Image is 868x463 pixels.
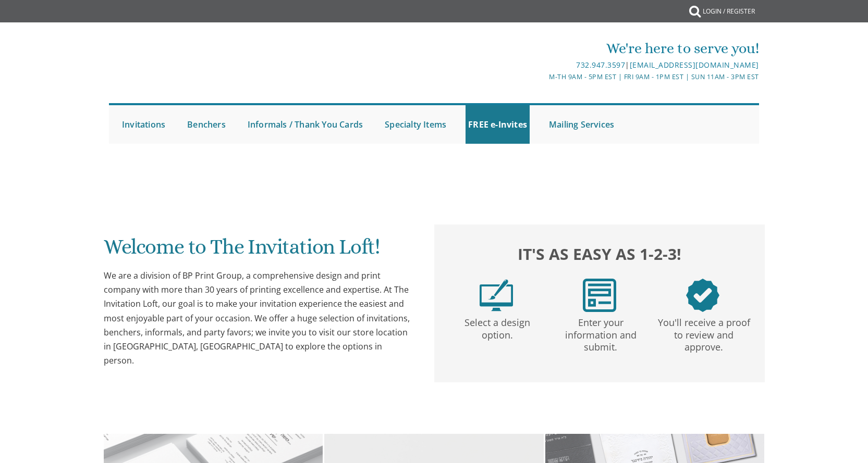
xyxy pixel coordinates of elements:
img: step3.png [686,279,719,312]
a: [EMAIL_ADDRESS][DOMAIN_NAME] [630,60,759,70]
div: We are a division of BP Print Group, a comprehensive design and print company with more than 30 y... [104,269,413,368]
a: Benchers [185,105,228,144]
div: | [326,59,759,71]
img: step2.png [583,279,616,312]
a: Specialty Items [382,105,449,144]
a: Invitations [119,105,168,144]
a: FREE e-Invites [466,105,530,144]
p: Select a design option. [448,312,547,342]
h2: It's as easy as 1-2-3! [445,242,754,266]
div: We're here to serve you! [326,38,759,59]
a: Informals / Thank You Cards [245,105,365,144]
a: Mailing Services [546,105,617,144]
p: Enter your information and submit. [551,312,650,354]
a: 732.947.3597 [576,60,625,70]
div: M-Th 9am - 5pm EST | Fri 9am - 1pm EST | Sun 11am - 3pm EST [326,71,759,82]
img: step1.png [480,279,513,312]
h1: Welcome to The Invitation Loft! [104,235,413,266]
p: You'll receive a proof to review and approve. [654,312,753,354]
